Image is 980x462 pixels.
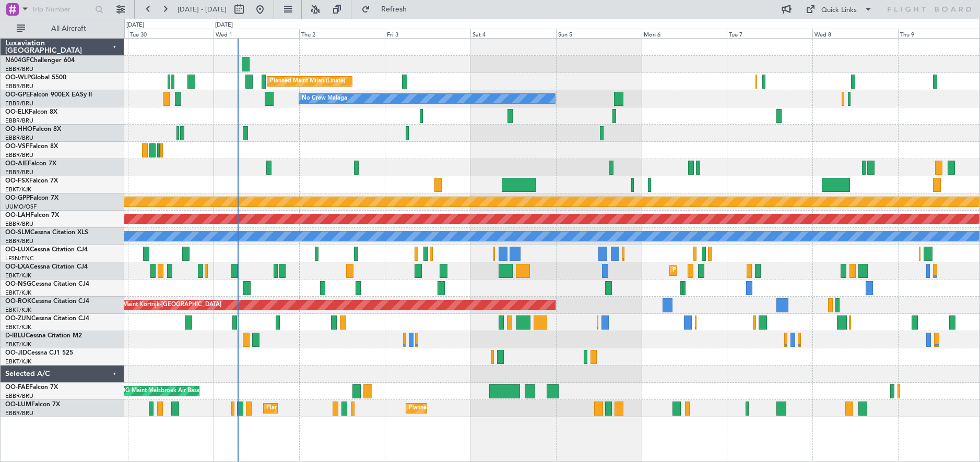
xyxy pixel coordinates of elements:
[11,20,113,37] button: All Aircraft
[266,400,455,416] div: Planned Maint [GEOGRAPHIC_DATA] ([GEOGRAPHIC_DATA] National)
[5,392,33,400] a: EBBR/BRU
[672,263,794,278] div: Planned Maint Kortrijk-[GEOGRAPHIC_DATA]
[214,29,299,38] div: Wed 1
[5,195,30,201] span: OO-GPP
[5,168,33,176] a: EBBR/BRU
[5,109,57,115] a: OO-ELKFalcon 8X
[5,126,32,132] span: OO-HHO
[299,29,385,38] div: Thu 2
[5,247,88,253] a: OO-LUXCessna Citation CJ4
[372,6,416,13] span: Refresh
[5,298,31,305] span: OO-ROK
[5,315,31,322] span: OO-ZUN
[5,350,27,356] span: OO-JID
[5,92,30,98] span: OO-GPE
[556,29,642,38] div: Sun 5
[5,402,31,408] span: OO-LUM
[5,229,30,236] span: OO-SLM
[128,29,214,38] div: Tue 30
[5,203,37,211] a: UUMO/OSF
[5,264,30,270] span: OO-LXA
[5,298,89,305] a: OO-ROKCessna Citation CJ4
[5,134,33,142] a: EBBR/BRU
[5,409,33,417] a: EBBR/BRU
[215,21,233,30] div: [DATE]
[5,151,33,159] a: EBBR/BRU
[32,2,92,17] input: Trip Number
[5,100,33,107] a: EBBR/BRU
[821,5,857,16] div: Quick Links
[409,400,598,416] div: Planned Maint [GEOGRAPHIC_DATA] ([GEOGRAPHIC_DATA] National)
[5,247,30,253] span: OO-LUX
[108,297,221,313] div: AOG Maint Kortrijk-[GEOGRAPHIC_DATA]
[5,237,33,245] a: EBBR/BRU
[727,29,812,38] div: Tue 7
[5,384,29,391] span: OO-FAE
[5,195,58,201] a: OO-GPPFalcon 7X
[5,57,30,64] span: N604GF
[126,21,144,30] div: [DATE]
[270,74,345,89] div: Planned Maint Milan (Linate)
[5,323,31,331] a: EBKT/KJK
[5,281,31,287] span: OO-NSG
[5,143,58,150] a: OO-VSFFalcon 8X
[27,25,110,32] span: All Aircraft
[5,126,61,132] a: OO-HHOFalcon 8X
[5,220,33,228] a: EBBR/BRU
[5,341,31,348] a: EBKT/KJK
[5,384,58,391] a: OO-FAEFalcon 7X
[5,289,31,297] a: EBKT/KJK
[470,29,556,38] div: Sat 4
[5,212,30,218] span: OO-LAH
[5,402,60,408] a: OO-LUMFalcon 7X
[5,229,88,236] a: OO-SLMCessna Citation XLS
[5,264,88,270] a: OO-LXACessna Citation CJ4
[116,383,200,399] div: AOG Maint Melsbroek Air Base
[5,82,33,90] a: EBBR/BRU
[5,333,82,339] a: D-IBLUCessna Citation M2
[5,75,31,81] span: OO-WLP
[5,117,33,125] a: EBBR/BRU
[5,272,31,279] a: EBKT/KJK
[800,1,878,18] button: Quick Links
[5,161,28,167] span: OO-AIE
[5,281,89,287] a: OO-NSGCessna Citation CJ4
[5,92,92,98] a: OO-GPEFalcon 900EX EASy II
[642,29,727,38] div: Mon 6
[5,57,75,64] a: N604GFChallenger 604
[5,306,31,314] a: EBKT/KJK
[5,161,56,167] a: OO-AIEFalcon 7X
[5,315,89,322] a: OO-ZUNCessna Citation CJ4
[5,358,31,366] a: EBKT/KJK
[812,29,898,38] div: Wed 8
[5,186,31,193] a: EBKT/KJK
[5,178,29,184] span: OO-FSX
[178,5,227,14] span: [DATE] - [DATE]
[5,350,73,356] a: OO-JIDCessna CJ1 525
[5,178,58,184] a: OO-FSXFalcon 7X
[5,143,29,150] span: OO-VSF
[302,91,347,106] div: No Crew Malaga
[5,333,26,339] span: D-IBLU
[5,109,29,115] span: OO-ELK
[5,212,59,218] a: OO-LAHFalcon 7X
[5,254,34,262] a: LFSN/ENC
[5,75,66,81] a: OO-WLPGlobal 5500
[357,1,419,18] button: Refresh
[5,65,33,73] a: EBBR/BRU
[385,29,470,38] div: Fri 3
